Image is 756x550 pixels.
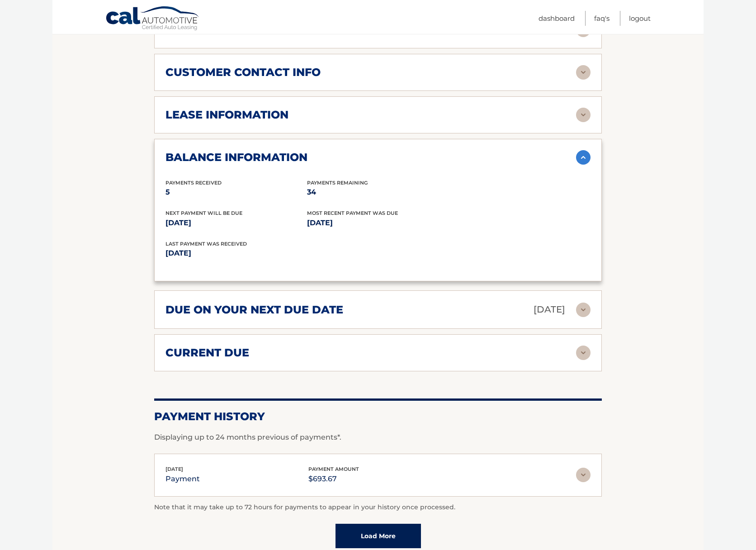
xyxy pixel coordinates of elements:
[165,66,321,79] h2: customer contact info
[576,346,591,360] img: accordion-rest.svg
[165,186,307,199] p: 5
[154,432,602,443] p: Displaying up to 24 months previous of payments*.
[576,468,591,482] img: accordion-rest.svg
[335,524,421,548] a: Load More
[307,217,449,229] p: [DATE]
[165,346,249,360] h2: current due
[154,502,602,513] p: Note that it may take up to 72 hours for payments to appear in your history once processed.
[539,11,575,26] a: Dashboard
[165,217,307,229] p: [DATE]
[165,247,378,260] p: [DATE]
[165,303,343,317] h2: due on your next due date
[165,241,247,247] span: Last Payment was received
[165,108,288,122] h2: lease information
[165,210,242,216] span: Next Payment will be due
[307,186,449,199] p: 34
[594,11,610,26] a: FAQ's
[576,65,591,80] img: accordion-rest.svg
[308,473,359,485] p: $693.67
[165,466,183,472] span: [DATE]
[165,151,307,164] h2: balance information
[307,180,368,186] span: Payments Remaining
[165,180,222,186] span: Payments Received
[105,6,200,32] a: Cal Automotive
[307,210,398,216] span: Most Recent Payment Was Due
[165,473,200,485] p: payment
[576,150,591,165] img: accordion-active.svg
[576,108,591,122] img: accordion-rest.svg
[308,466,359,472] span: payment amount
[154,410,602,423] h2: Payment History
[576,303,591,317] img: accordion-rest.svg
[534,302,565,318] p: [DATE]
[629,11,651,26] a: Logout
